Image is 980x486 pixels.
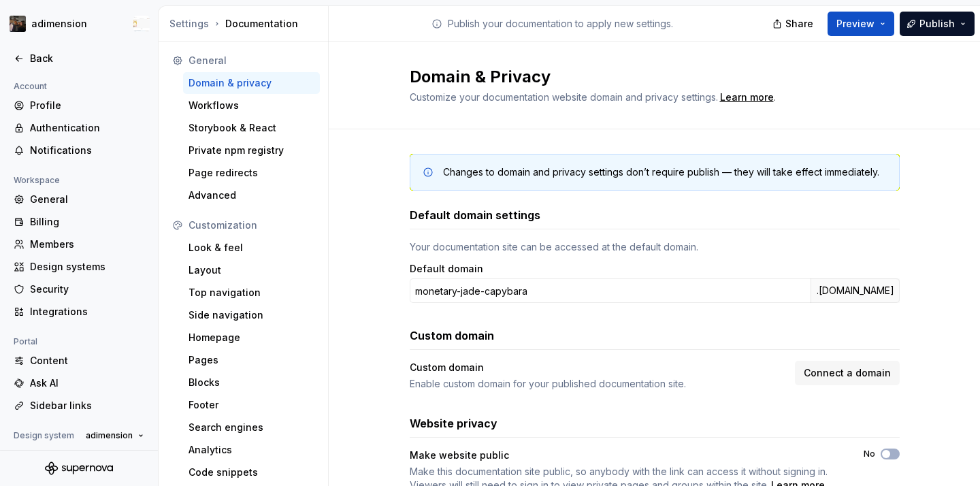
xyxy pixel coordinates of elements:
[785,17,813,31] span: Share
[189,166,314,180] div: Page redirects
[169,17,323,31] div: Documentation
[189,54,314,67] div: General
[30,354,144,368] div: Content
[410,66,883,88] h2: Domain & Privacy
[410,91,718,103] span: Customize your documentation website domain and privacy settings.
[189,353,314,367] div: Pages
[189,218,314,232] div: Customization
[766,12,822,36] button: Share
[410,449,509,462] div: Make website public
[795,361,900,385] button: Connect a domain
[8,334,43,350] div: Portal
[410,377,787,391] div: Enable custom domain for your published documentation site.
[410,240,900,254] div: Your documentation site can be accessed at the default domain.
[720,91,774,104] a: Learn more
[30,99,144,112] div: Profile
[45,461,113,475] svg: Supernova Logo
[183,327,320,349] a: Homepage
[8,140,150,161] a: Notifications
[718,93,776,103] span: .
[30,121,144,135] div: Authentication
[8,372,150,394] a: Ask AI
[410,361,484,374] div: Custom domain
[8,256,150,278] a: Design systems
[30,52,144,65] div: Back
[828,12,894,36] button: Preview
[189,466,314,479] div: Code snippets
[183,162,320,184] a: Page redirects
[410,262,483,276] label: Default domain
[30,238,144,251] div: Members
[189,331,314,344] div: Homepage
[8,211,150,233] a: Billing
[183,184,320,206] a: Advanced
[410,415,497,432] h3: Website privacy
[8,444,150,466] a: General
[30,282,144,296] div: Security
[8,233,150,255] a: Members
[183,372,320,393] a: Blocks
[189,189,314,202] div: Advanced
[189,144,314,157] div: Private npm registry
[183,461,320,483] a: Code snippets
[30,376,144,390] div: Ask AI
[8,172,65,189] div: Workspace
[410,207,540,223] h3: Default domain settings
[189,99,314,112] div: Workflows
[8,189,150,210] a: General
[30,260,144,274] div: Design systems
[183,95,320,116] a: Workflows
[189,421,314,434] div: Search engines
[8,278,150,300] a: Security
[10,16,26,32] img: 6406f678-1b55-468d-98ac-69dd53595fce.png
[31,17,87,31] div: adimension
[8,395,150,417] a: Sidebar links
[864,449,875,459] label: No
[189,286,314,299] div: Top navigation
[8,78,52,95] div: Account
[183,140,320,161] a: Private npm registry
[183,117,320,139] a: Storybook & React
[804,366,891,380] span: Connect a domain
[169,17,209,31] button: Settings
[8,427,80,444] div: Design system
[410,327,494,344] h3: Custom domain
[183,237,320,259] a: Look & feel
[900,12,975,36] button: Publish
[183,304,320,326] a: Side navigation
[836,17,875,31] span: Preview
[189,76,314,90] div: Domain & privacy
[183,259,320,281] a: Layout
[189,376,314,389] div: Blocks
[183,72,320,94] a: Domain & privacy
[8,95,150,116] a: Profile
[30,399,144,412] div: Sidebar links
[189,241,314,255] div: Look & feel
[189,263,314,277] div: Layout
[919,17,955,31] span: Publish
[183,282,320,304] a: Top navigation
[183,439,320,461] a: Analytics
[183,417,320,438] a: Search engines
[183,394,320,416] a: Footer
[133,16,150,32] img: Nikki Craciun
[448,17,673,31] p: Publish your documentation to apply new settings.
[183,349,320,371] a: Pages
[8,117,150,139] a: Authentication
[443,165,879,179] div: Changes to domain and privacy settings don’t require publish — they will take effect immediately.
[811,278,900,303] div: .[DOMAIN_NAME]
[189,121,314,135] div: Storybook & React
[189,398,314,412] div: Footer
[8,301,150,323] a: Integrations
[86,430,133,441] span: adimension
[8,350,150,372] a: Content
[189,443,314,457] div: Analytics
[30,215,144,229] div: Billing
[189,308,314,322] div: Side navigation
[8,48,150,69] a: Back
[30,144,144,157] div: Notifications
[3,9,155,39] button: adimensionNikki Craciun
